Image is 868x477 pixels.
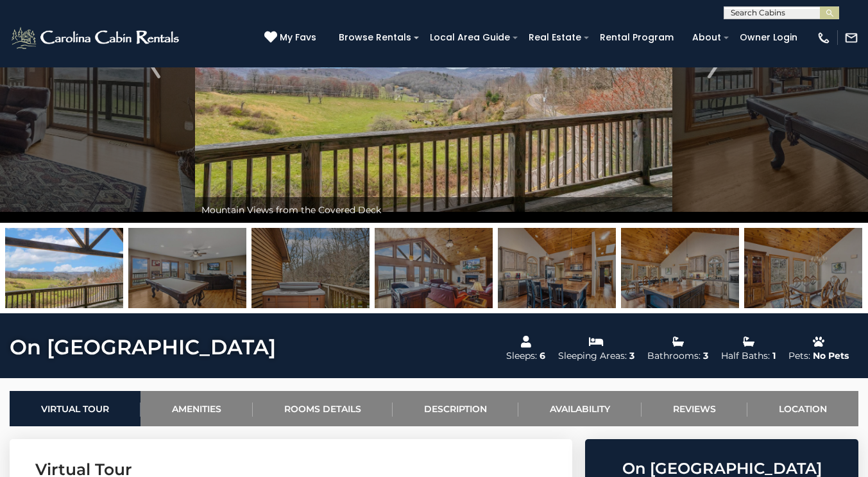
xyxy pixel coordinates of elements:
a: Reviews [642,391,747,426]
img: White-1-2.png [10,25,183,51]
img: 166285052 [375,228,493,308]
a: Virtual Tour [10,391,140,426]
a: Local Area Guide [423,28,516,48]
a: Real Estate [522,28,588,48]
a: My Favs [264,31,319,45]
h2: On [GEOGRAPHIC_DATA] [588,460,855,477]
a: Location [747,391,858,426]
img: 166285062 [128,228,246,308]
a: Description [393,391,518,426]
img: 166285059 [744,228,862,308]
div: Mountain Views from the Covered Deck [195,197,672,223]
a: Owner Login [733,28,804,48]
a: Rental Program [593,28,680,48]
img: mail-regular-white.png [844,31,858,45]
a: About [686,28,728,48]
img: 166285058 [498,228,616,308]
img: 166285080 [251,228,370,308]
img: 166285075 [5,228,123,308]
a: Amenities [140,391,253,426]
img: phone-regular-white.png [817,31,831,45]
a: Rooms Details [253,391,393,426]
a: Browse Rentals [332,28,418,48]
a: Availability [518,391,642,426]
span: My Favs [280,31,316,44]
img: 166285057 [621,228,739,308]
